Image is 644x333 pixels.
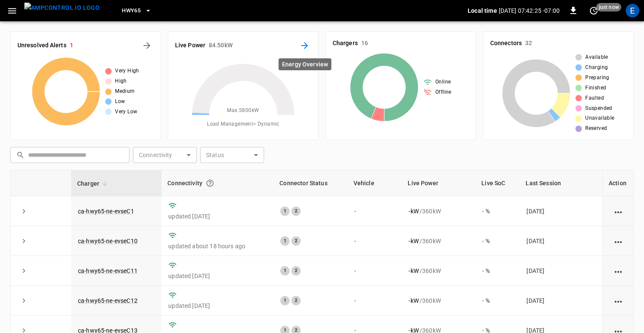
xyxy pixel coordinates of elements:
[585,114,614,123] span: Unavailable
[490,39,522,48] h6: Connectors
[17,264,30,277] button: expand row
[17,235,30,247] button: expand row
[408,237,469,245] div: / 360 kW
[115,98,125,106] span: Low
[585,63,608,72] span: Charging
[78,238,138,244] a: ca-hwy65-ne-evseC10
[78,297,138,304] a: ca-hwy65-ne-evseC12
[17,294,30,307] button: expand row
[520,256,602,286] td: [DATE]
[115,108,137,116] span: Very Low
[585,74,609,82] span: Preparing
[348,286,402,316] td: -
[499,6,560,15] p: [DATE] 07:42:25 -07:00
[209,41,233,50] h6: 84.50 kW
[468,6,497,15] p: Local time
[348,256,402,286] td: -
[613,296,624,305] div: action cell options
[525,39,532,48] h6: 32
[408,207,418,215] p: - kW
[626,4,639,17] div: profile-icon
[279,58,331,70] div: Energy Overview
[402,170,475,196] th: Live Power
[333,39,358,48] h6: Chargers
[435,78,451,86] span: Online
[520,196,602,226] td: [DATE]
[207,120,279,129] span: Load Management = Dynamic
[408,207,469,215] div: / 360 kW
[115,87,135,96] span: Medium
[118,3,155,19] button: HWY65
[17,41,66,50] h6: Unresolved Alerts
[435,88,451,97] span: Offline
[475,256,520,286] td: - %
[202,175,218,191] button: Connection between the charger and our software.
[280,296,290,305] div: 1
[585,124,607,133] span: Reserved
[520,286,602,316] td: [DATE]
[78,267,138,274] a: ca-hwy65-ne-evseC11
[475,286,520,316] td: - %
[291,207,301,216] div: 2
[77,178,110,189] span: Charger
[408,296,469,305] div: / 360 kW
[168,212,267,221] p: updated [DATE]
[70,41,73,50] h6: 1
[587,4,601,17] button: set refresh interval
[585,84,606,92] span: Finished
[122,6,141,16] span: HWY65
[585,94,604,103] span: Faulted
[24,3,100,13] img: ampcontrol.io logo
[613,267,624,275] div: action cell options
[475,170,520,196] th: Live SoC
[408,237,418,245] p: - kW
[520,226,602,256] td: [DATE]
[115,77,127,86] span: High
[175,41,205,50] h6: Live Power
[291,266,301,276] div: 2
[167,175,267,191] div: Connectivity
[475,226,520,256] td: - %
[585,104,612,113] span: Suspended
[475,196,520,226] td: - %
[17,205,30,218] button: expand row
[613,237,624,245] div: action cell options
[280,236,290,246] div: 1
[348,196,402,226] td: -
[361,39,368,48] h6: 16
[140,39,154,52] button: All Alerts
[602,170,633,196] th: Action
[78,208,134,215] a: ca-hwy65-ne-evseC1
[280,207,290,216] div: 1
[291,236,301,246] div: 2
[613,207,624,215] div: action cell options
[280,266,290,276] div: 1
[408,267,469,275] div: / 360 kW
[408,267,418,275] p: - kW
[348,170,402,196] th: Vehicle
[273,170,347,196] th: Connector Status
[168,242,267,250] p: updated about 18 hours ago
[115,67,139,75] span: Very High
[596,3,621,11] span: just now
[291,296,301,305] div: 2
[168,272,267,280] p: updated [DATE]
[298,39,311,52] button: Energy Overview
[348,226,402,256] td: -
[227,106,259,115] span: Max. 5800 kW
[168,301,267,310] p: updated [DATE]
[408,296,418,305] p: - kW
[585,53,608,62] span: Available
[520,170,602,196] th: Last Session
